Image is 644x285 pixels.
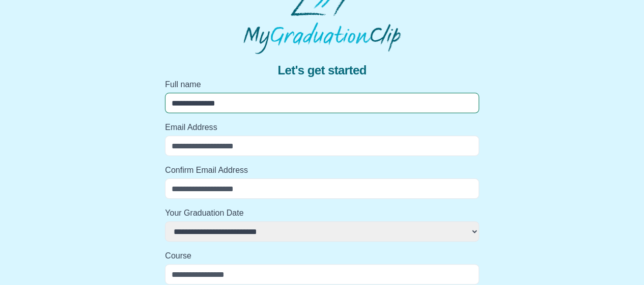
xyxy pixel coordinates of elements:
label: Confirm Email Address [165,164,479,176]
label: Course [165,250,479,262]
label: Email Address [165,121,479,134]
span: Let's get started [277,62,366,79]
label: Full name [165,79,479,91]
label: Your Graduation Date [165,207,479,219]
